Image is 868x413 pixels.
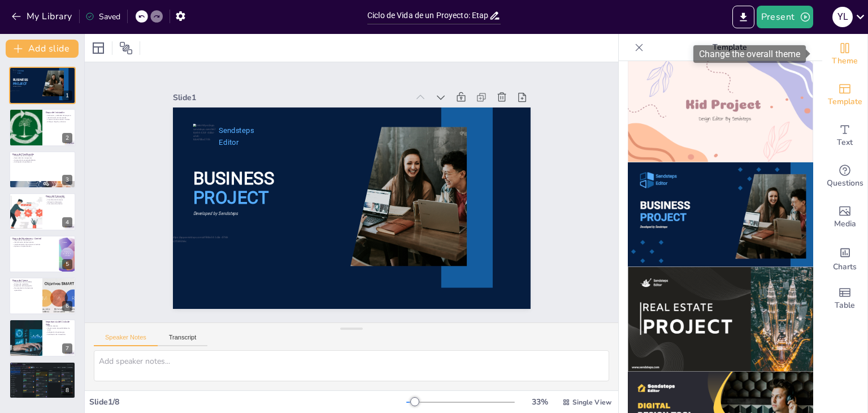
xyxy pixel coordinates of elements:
img: thumb-9.png [628,58,813,162]
span: Theme [832,55,858,67]
button: Present [757,6,813,28]
input: Insert title [367,7,489,24]
p: Etapa de Iniciación [46,110,72,114]
span: Single View [572,398,611,407]
div: 8 [62,385,72,395]
div: 2 [62,133,72,143]
button: Export to PowerPoint [732,6,754,28]
p: Evaluación del desempeño [12,285,39,287]
p: Etapa de Ejecución [46,195,72,198]
p: Comunicación efectiva [46,203,72,205]
div: 4 [9,193,76,230]
div: Add charts and graphs [822,238,867,278]
img: thumb-11.png [628,267,813,372]
span: PROJECT [193,188,268,209]
p: Ajustes en la planificación [12,245,56,247]
div: 3 [9,151,76,188]
p: Inversión en éxito a largo plazo [12,372,72,374]
span: Editor [219,137,238,146]
span: PROJECT [13,81,27,85]
span: Media [834,218,856,230]
p: Maximización de posibilidades de éxito [46,327,72,331]
div: Add images, graphics, shapes or video [822,197,867,238]
div: 6 [62,301,72,311]
div: 5 [62,259,72,269]
div: Y L [832,7,853,27]
button: Speaker Notes [94,334,158,346]
div: Layout [89,39,107,57]
p: Finalización de actividades [12,281,39,283]
div: 3 [62,175,72,185]
span: Sendsteps [219,126,254,135]
p: Prevención de problemas [12,367,72,369]
span: Template [828,96,862,108]
span: BUSINESS [13,78,28,82]
p: Implementación de acciones correctivas [12,243,56,246]
p: Coordinación de tareas [46,199,72,201]
button: My Library [8,7,77,25]
p: Satisfacción de interesados [46,333,72,335]
div: 33 % [526,397,553,407]
div: 7 [62,343,72,354]
div: Change the overall theme [693,45,806,63]
p: Desarrollo de cronogramas [12,157,72,159]
div: 1 [62,91,72,101]
div: Change the overall theme [822,34,867,75]
div: 7 [9,319,76,356]
img: thumb-10.png [628,162,813,267]
div: 2 [9,109,76,146]
p: Definición y viabilidad del proyecto [46,114,72,117]
span: BUSINESS [193,168,274,189]
span: Developed by Sendsteps [193,210,238,217]
p: Gestión efectiva [46,325,72,328]
p: Identificación de interesados [46,117,72,119]
div: Add a table [822,278,867,319]
p: Template [648,34,811,61]
span: Table [835,299,855,312]
p: Seguimiento del progreso [12,239,56,241]
div: 5 [9,235,76,273]
p: Identificación de desviaciones [12,241,56,243]
p: Importancia del Ciclo de Vida [46,320,72,326]
p: Alineación del equipo [46,201,72,203]
p: Adaptación de estrategias [46,332,72,334]
p: Documentación de lecciones aprendidas [12,287,39,291]
button: Transcript [158,334,208,346]
p: Asignación de responsabilidades [12,159,72,161]
p: Alcance de resultados deseados [12,369,72,372]
div: Add text boxes [822,115,867,156]
div: Slide 1 [173,92,409,103]
button: Y L [832,6,853,28]
div: 4 [62,217,72,227]
p: Establecimiento de objetivos [12,155,72,157]
div: 6 [9,277,76,315]
div: Saved [85,11,120,22]
button: Add slide [6,40,79,58]
p: Entrega de resultados [12,283,39,285]
p: Anticipación de problemas [12,161,72,164]
span: Text [837,136,853,149]
div: Slide 1 / 8 [89,397,406,407]
span: Charts [833,261,857,273]
span: Position [119,41,133,55]
p: Etapa de Monitoreo y Control [12,236,56,240]
div: 1 [9,67,76,104]
span: Questions [827,177,863,190]
p: Etapa de Cierre [12,279,39,282]
span: Editor [18,72,21,74]
p: Enfoque dirigido y eficiente [46,121,72,123]
div: Add ready made slides [822,75,867,115]
div: 8 [9,362,76,399]
p: Producción de entregables [46,197,72,199]
div: Get real-time input from your audience [822,156,867,197]
p: Conclusión [12,363,72,366]
p: Creación de documentos iniciales [46,118,72,121]
span: Sendsteps [18,70,24,72]
p: Etapa de Planificación [12,153,72,156]
span: Developed by Sendsteps [13,86,21,87]
p: Importancia del ciclo de vida [12,365,72,368]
